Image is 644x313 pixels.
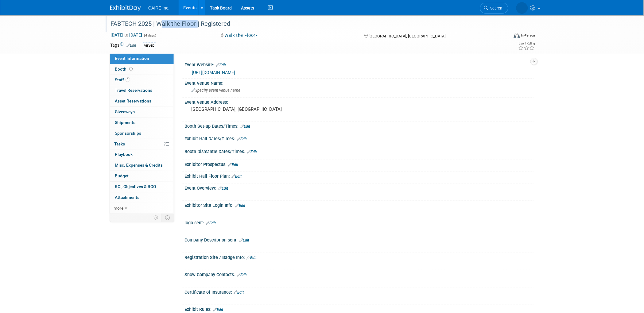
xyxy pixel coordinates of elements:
a: Edit [216,63,226,67]
span: Booth not reserved yet [128,67,134,71]
a: Edit [240,124,250,129]
a: Search [480,3,508,14]
a: Edit [237,137,247,141]
a: Edit [231,174,242,179]
a: Edit [218,186,228,191]
div: Event Venue Address: [184,98,534,105]
a: Sponsorships [110,128,174,139]
div: Exhibit Hall Dates/Times: [184,134,534,142]
div: Certificate of Insurance: [184,288,534,296]
div: Booth Dismantle Dates/Times: [184,147,534,155]
td: Tags [110,42,136,49]
div: FABTECH 2025 | Walk the Floor | Registered [108,18,499,29]
img: Format-Inperson.png [514,33,520,38]
a: Event Information [110,53,174,64]
span: Booth [115,67,134,71]
a: Edit [246,256,257,260]
a: Edit [126,43,136,48]
a: Edit [228,163,238,167]
a: Asset Reservations [110,96,174,106]
div: Exhibitor Site Login Info: [184,201,534,209]
span: Misc. Expenses & Credits [115,163,163,168]
span: ROI, Objectives & ROO [115,184,156,189]
span: Specify event venue name [191,88,240,93]
div: Event Format [472,32,535,41]
span: Search [488,6,502,10]
a: Misc. Expenses & Credits [110,160,174,171]
div: Event Overview: [184,184,534,191]
a: Edit [247,150,257,154]
span: 1 [126,77,130,82]
a: Playbook [110,149,174,160]
div: Registration Site / Badge Info: [184,253,534,261]
span: (4 days) [143,33,156,37]
span: CAIRE Inc. [148,6,169,10]
a: Giveaways [110,107,174,117]
div: Exhibitor Prospectus: [184,160,534,168]
a: Edit [239,238,249,242]
div: Event Rating [518,42,535,45]
a: Edit [206,221,216,225]
span: Tasks [114,141,125,146]
div: Company Description sent: [184,235,534,243]
span: Event Information [115,56,149,61]
a: Booth [110,64,174,75]
span: Travel Reservations [115,88,152,93]
button: Walk the Floor [219,32,261,39]
span: Shipments [115,120,135,125]
span: more [114,206,123,211]
div: AirSep [142,42,156,49]
a: [URL][DOMAIN_NAME] [192,70,235,75]
a: Edit [213,307,223,312]
div: In-Person [521,33,535,38]
span: Staff [115,77,130,82]
img: ExhibitDay [110,5,141,11]
span: Attachments [115,195,139,200]
img: Jaclyn Mitchum [516,2,528,14]
span: Playbook [115,152,133,157]
span: Budget [115,173,129,178]
a: Travel Reservations [110,85,174,96]
a: Edit [235,203,245,208]
a: Edit [237,273,247,277]
div: Event Venue Name: [184,79,534,86]
span: to [123,33,129,37]
td: Personalize Event Tab Strip [151,214,161,222]
a: more [110,203,174,214]
a: Tasks [110,139,174,149]
pre: [GEOGRAPHIC_DATA], [GEOGRAPHIC_DATA] [191,106,323,112]
div: Exhibit Hall Floor Plan: [184,172,534,180]
span: Giveaways [115,109,135,114]
span: [DATE] [DATE] [110,32,142,38]
div: Event Website: [184,60,534,68]
a: Edit [234,290,244,295]
span: Sponsorships [115,131,141,136]
div: logo sent: [184,218,534,226]
div: Exhibit Rules: [184,305,534,313]
a: Attachments [110,192,174,203]
span: [GEOGRAPHIC_DATA], [GEOGRAPHIC_DATA] [369,34,445,38]
span: Asset Reservations [115,99,151,103]
td: Toggle Event Tabs [161,214,174,222]
a: ROI, Objectives & ROO [110,182,174,192]
div: Booth Set-up Dates/Times: [184,122,534,129]
a: Shipments [110,118,174,128]
a: Budget [110,171,174,181]
div: Show Company Contacts: [184,270,534,278]
a: Staff1 [110,75,174,85]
